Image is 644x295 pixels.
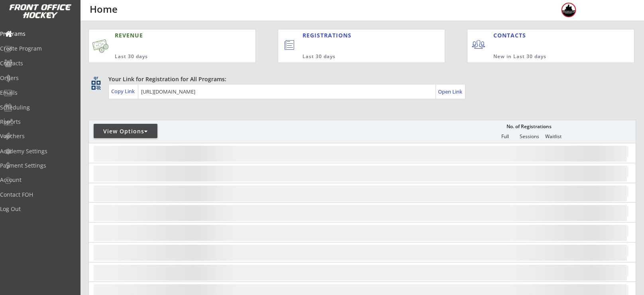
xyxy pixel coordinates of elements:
div: Copy Link [111,88,136,95]
div: Last 30 days [115,53,217,60]
div: Full [493,134,517,139]
div: Last 30 days [302,53,412,60]
a: Open Link [438,86,463,97]
div: No. of Registrations [504,124,554,129]
div: View Options [94,127,157,135]
div: CONTACTS [493,31,530,39]
div: REVENUE [115,31,217,39]
div: Open Link [438,88,463,95]
div: Sessions [517,134,541,139]
div: New in Last 30 days [493,53,597,60]
div: Your Link for Registration for All Programs: [108,75,611,83]
button: qr_code [90,79,102,91]
div: qr [91,75,100,80]
div: Waitlist [541,134,565,139]
div: REGISTRATIONS [302,31,408,39]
